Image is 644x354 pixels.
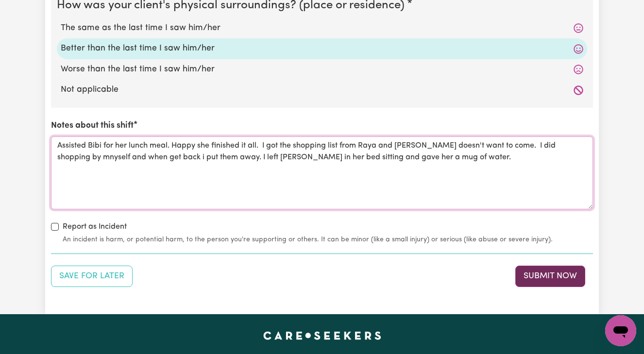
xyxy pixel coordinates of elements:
[61,22,583,34] label: The same as the last time I saw him/her
[63,235,593,245] small: An incident is harm, or potential harm, to the person you're supporting or others. It can be mino...
[263,332,381,339] a: Careseekers home page
[51,119,134,132] label: Notes about this shift
[51,266,133,287] button: Save your job report
[61,63,583,76] label: Worse than the last time I saw him/her
[61,84,583,96] label: Not applicable
[605,315,636,346] iframe: Button to launch messaging window
[63,221,127,233] label: Report as Incident
[61,42,583,55] label: Better than the last time I saw him/her
[51,136,593,209] textarea: Assisted Bibi for her lunch meal. Happy she finished it all. I got the shopping list from Raya an...
[515,266,585,287] button: Submit your job report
